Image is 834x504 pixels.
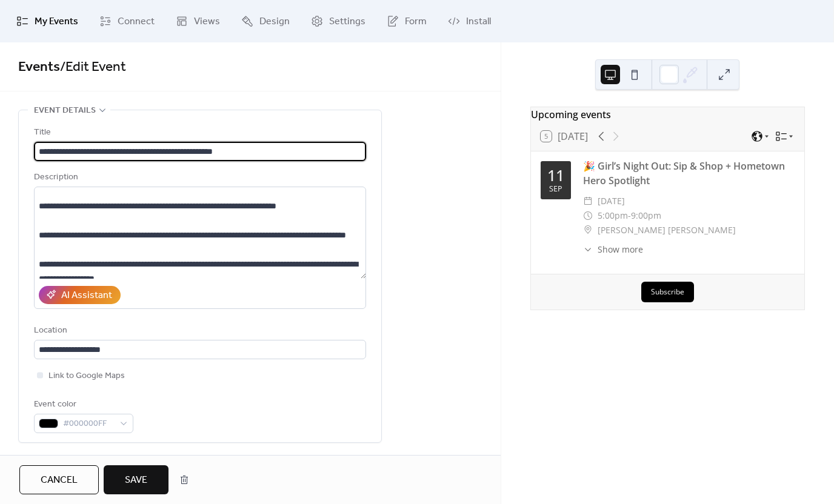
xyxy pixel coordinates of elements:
[378,5,436,38] a: Form
[104,465,168,494] button: Save
[598,243,643,256] span: Show more
[583,223,593,237] div: ​
[39,286,121,304] button: AI Assistant
[34,125,364,140] div: Title
[583,208,593,223] div: ​
[531,107,804,122] div: Upcoming events
[466,15,491,29] span: Install
[405,15,427,29] span: Form
[125,473,147,488] span: Save
[90,5,164,38] a: Connect
[641,282,694,302] button: Subscribe
[34,397,131,412] div: Event color
[63,417,114,431] span: #000000FF
[34,170,364,185] div: Description
[34,323,364,338] div: Location
[628,208,631,223] span: -
[194,15,220,29] span: Views
[598,194,625,208] span: [DATE]
[439,5,500,38] a: Install
[34,104,96,118] span: Event details
[60,54,126,81] span: / Edit Event
[583,159,795,188] div: 🎉 Girl’s Night Out: Sip & Shop + Hometown Hero Spotlight
[232,5,299,38] a: Design
[41,473,78,488] span: Cancel
[329,15,365,29] span: Settings
[259,15,290,29] span: Design
[547,168,564,183] div: 11
[302,5,375,38] a: Settings
[7,5,87,38] a: My Events
[19,465,99,494] button: Cancel
[35,15,78,29] span: My Events
[118,15,155,29] span: Connect
[167,5,229,38] a: Views
[583,243,593,256] div: ​
[18,54,60,81] a: Events
[631,208,661,223] span: 9:00pm
[583,194,593,208] div: ​
[549,185,562,193] div: Sep
[48,369,125,383] span: Link to Google Maps
[61,288,112,303] div: AI Assistant
[598,208,628,223] span: 5:00pm
[598,223,736,237] span: [PERSON_NAME] [PERSON_NAME]
[583,243,643,256] button: ​Show more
